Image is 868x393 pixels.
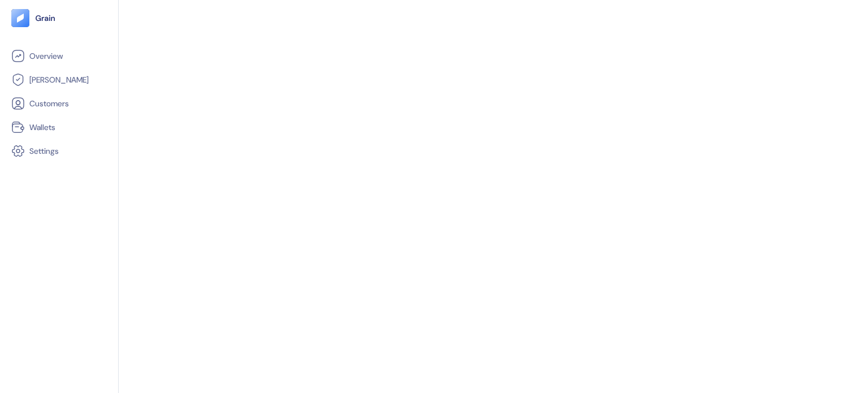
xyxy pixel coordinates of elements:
[11,9,29,27] img: logo-tablet-V2.svg
[11,144,107,158] a: Settings
[29,122,55,133] span: Wallets
[11,73,107,87] a: [PERSON_NAME]
[11,97,107,110] a: Customers
[35,14,56,22] img: logo
[11,120,107,134] a: Wallets
[29,50,63,62] span: Overview
[29,98,69,109] span: Customers
[29,145,59,157] span: Settings
[29,74,89,85] span: [PERSON_NAME]
[11,49,107,63] a: Overview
